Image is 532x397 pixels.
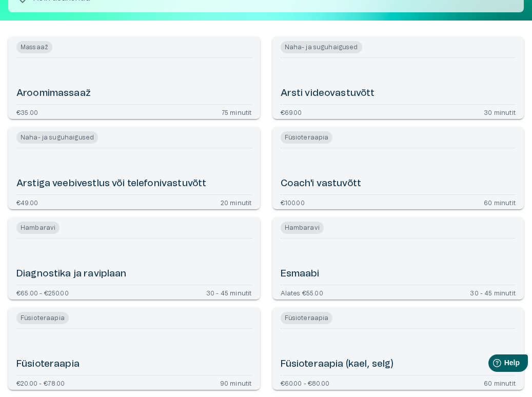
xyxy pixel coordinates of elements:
[16,131,98,144] span: Naha- ja suguhaigused
[16,312,69,324] span: Füsioteraapia
[281,358,394,371] h6: Füsioteraapia (kael, selg)
[470,289,516,295] p: 30 - 45 minutit
[16,268,127,281] h6: Diagnostika ja raviplaan
[281,222,324,234] span: Hambaravi
[281,109,302,115] p: €69.00
[272,217,524,300] a: Open service booking details
[281,41,362,53] span: Naha- ja suguhaigused
[8,127,260,209] a: Open service booking details
[281,268,320,281] h6: Esmaabi
[272,37,524,119] a: Open service booking details
[220,380,252,386] p: 90 minutit
[281,199,305,205] p: €100.00
[16,87,91,100] h6: Aroomimassaaž
[206,289,252,295] p: 30 - 45 minutit
[281,289,323,295] p: Alates €55.00
[222,109,252,115] p: 75 minutit
[484,199,516,205] p: 60 minutit
[16,380,65,386] p: €20.00 - €78.00
[281,380,330,386] p: €60.00 - €80.00
[272,308,524,390] a: Open service booking details
[281,177,362,190] h6: Coach'i vastuvõtt
[272,127,524,209] a: Open service booking details
[484,380,516,386] p: 60 minutit
[16,222,60,234] span: Hambaravi
[484,109,516,115] p: 30 minutit
[452,350,532,379] iframe: Help widget launcher
[221,199,252,205] p: 20 minutit
[281,131,333,144] span: Füsioteraapia
[8,37,260,119] a: Open service booking details
[281,87,375,100] h6: Arsti videovastuvõtt
[16,177,206,190] h6: Arstiga veebivestlus või telefonivastuvõtt
[8,217,260,300] a: Open service booking details
[16,41,52,53] span: Massaaž
[16,289,69,295] p: €65.00 - €250.00
[16,358,80,371] h6: Füsioteraapia
[16,199,38,205] p: €49.00
[16,109,38,115] p: €35.00
[281,312,333,324] span: Füsioteraapia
